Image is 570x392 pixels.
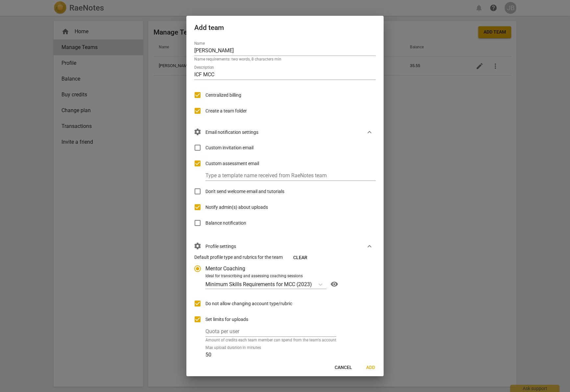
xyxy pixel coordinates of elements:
button: Show more [365,241,374,251]
span: Balance notification [205,220,246,227]
span: Notify admin(s) about uploads [205,204,268,211]
span: Don't send welcome email and tutorials [205,188,284,195]
div: Account type [194,261,370,290]
input: Ideal for transcribing and assessing coaching sessionsMinimum Skills Requirements for MCC (2023)Help [313,281,314,287]
span: settings [194,242,202,250]
span: Cancel [335,364,352,371]
span: Profile settings [194,243,236,250]
button: Show more [365,127,374,137]
span: settings [194,128,202,136]
span: Email notification settings [194,129,258,136]
p: Amount of credits each team member can spend from the team's account [205,338,336,342]
label: Max upload duration in minutes [205,346,261,350]
a: Help [326,279,340,289]
span: Add [365,364,376,371]
button: Help [329,279,340,289]
span: expand_more [366,242,373,250]
span: expand_more [366,128,373,136]
span: Mentor Coaching [205,265,245,272]
p: Default profile type and rubrics for the team [194,254,370,261]
label: Description [194,65,214,69]
button: Clear [288,255,313,260]
p: Minimum Skills Requirements for MCC (2023) [205,281,312,288]
span: Centralized billing [205,92,241,99]
button: Cancel [329,362,357,374]
span: Create a team folder [205,108,247,114]
div: Ideal for transcribing and assessing coaching sessions [205,273,368,279]
button: Add [360,362,381,374]
h2: Add team [194,24,376,32]
span: Do not allow changing account type/rubric [205,300,292,307]
p: Name requirements: two words, 8 characters min [194,57,376,61]
span: visibility [329,280,340,288]
span: Set limits for uploads [205,316,248,323]
span: Clear [293,255,307,261]
span: Custom invitation email [205,144,253,151]
span: Custom assessment email [205,160,259,167]
label: Name [194,41,205,45]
